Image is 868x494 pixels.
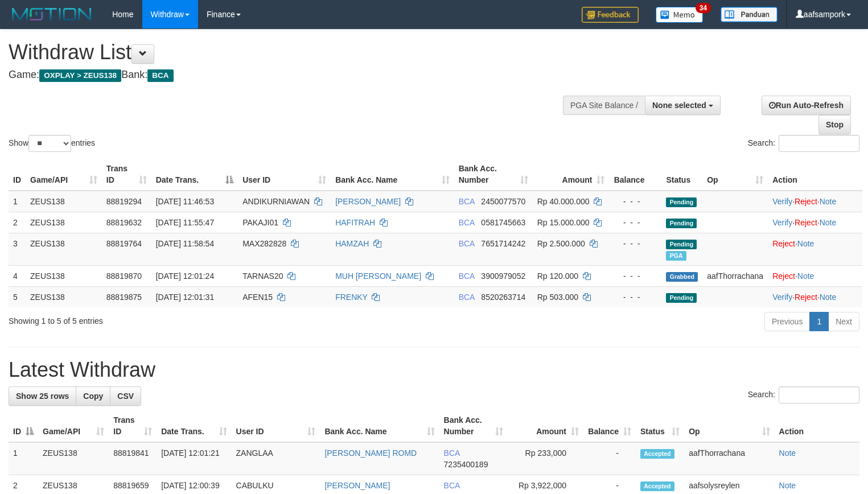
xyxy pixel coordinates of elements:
[331,158,454,191] th: Bank Acc. Name: activate to sort column ascending
[772,271,795,281] a: Reject
[157,410,231,442] th: Date Trans.: activate to sort column ascending
[335,197,401,206] a: [PERSON_NAME]
[9,386,76,406] a: Show 25 rows
[614,270,657,282] div: - - -
[768,265,862,286] td: ·
[335,293,368,302] a: FRENKY
[768,212,862,233] td: · ·
[666,240,697,249] span: Pending
[9,265,26,286] td: 4
[39,69,121,82] span: OXPLAY > ZEUS138
[9,442,38,475] td: 1
[238,158,331,191] th: User ID: activate to sort column ascending
[102,158,151,191] th: Trans ID: activate to sort column ascending
[481,197,525,206] span: Copy 2450077570 to clipboard
[775,410,859,442] th: Action
[320,410,439,442] th: Bank Acc. Name: activate to sort column ascending
[26,233,102,265] td: ZEUS138
[109,442,157,475] td: 88819841
[797,271,814,281] a: Note
[645,96,721,115] button: None selected
[768,286,862,307] td: · ·
[454,158,533,191] th: Bank Acc. Number: activate to sort column ascending
[666,272,698,282] span: Grabbed
[9,311,353,327] div: Showing 1 to 5 of 5 entries
[106,239,142,248] span: 88819764
[636,410,684,442] th: Status: activate to sort column ascending
[537,239,585,248] span: Rp 2.500.000
[583,410,636,442] th: Balance: activate to sort column ascending
[721,7,778,22] img: panduan.png
[614,196,657,207] div: - - -
[9,410,38,442] th: ID: activate to sort column descending
[609,158,661,191] th: Balance
[459,271,475,281] span: BCA
[666,293,697,303] span: Pending
[156,197,214,206] span: [DATE] 11:46:53
[772,293,792,302] a: Verify
[481,218,525,227] span: Copy 0581745663 to clipboard
[9,6,95,23] img: MOTION_logo.png
[614,217,657,228] div: - - -
[748,386,859,404] label: Search:
[76,386,110,406] a: Copy
[324,481,390,490] a: [PERSON_NAME]
[656,7,704,23] img: Button%20Memo.svg
[779,386,859,404] input: Search:
[26,286,102,307] td: ZEUS138
[666,251,686,261] span: Marked by aafsolysreylen
[696,3,711,13] span: 34
[795,197,817,206] a: Reject
[582,7,639,23] img: Feedback.jpg
[9,286,26,307] td: 5
[702,265,768,286] td: aafThorrachana
[768,233,862,265] td: ·
[828,312,859,331] a: Next
[772,218,792,227] a: Verify
[661,158,702,191] th: Status
[772,239,795,248] a: Reject
[797,239,814,248] a: Note
[537,271,578,281] span: Rp 120.000
[508,410,583,442] th: Amount: activate to sort column ascending
[106,271,142,281] span: 88819870
[818,115,851,134] a: Stop
[537,197,590,206] span: Rp 40.000.000
[684,410,774,442] th: Op: activate to sort column ascending
[151,158,238,191] th: Date Trans.: activate to sort column descending
[156,271,214,281] span: [DATE] 12:01:24
[28,135,71,152] select: Showentries
[652,101,706,110] span: None selected
[26,265,102,286] td: ZEUS138
[9,158,26,191] th: ID
[779,135,859,152] input: Search:
[9,191,26,212] td: 1
[537,218,590,227] span: Rp 15.000.000
[762,96,851,115] a: Run Auto-Refresh
[748,135,859,152] label: Search:
[117,392,134,401] span: CSV
[335,239,369,248] a: HAMZAH
[444,460,488,469] span: Copy 7235400189 to clipboard
[16,392,69,401] span: Show 25 rows
[563,96,645,115] div: PGA Site Balance /
[459,293,475,302] span: BCA
[106,218,142,227] span: 88819632
[242,293,273,302] span: AFEN15
[583,442,636,475] td: -
[9,233,26,265] td: 3
[444,481,460,490] span: BCA
[242,239,286,248] span: MAX282828
[809,312,829,331] a: 1
[768,158,862,191] th: Action
[768,191,862,212] td: · ·
[109,410,157,442] th: Trans ID: activate to sort column ascending
[459,197,475,206] span: BCA
[684,442,774,475] td: aafThorrachana
[83,392,103,401] span: Copy
[666,197,697,207] span: Pending
[106,293,142,302] span: 88819875
[459,218,475,227] span: BCA
[26,191,102,212] td: ZEUS138
[459,239,475,248] span: BCA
